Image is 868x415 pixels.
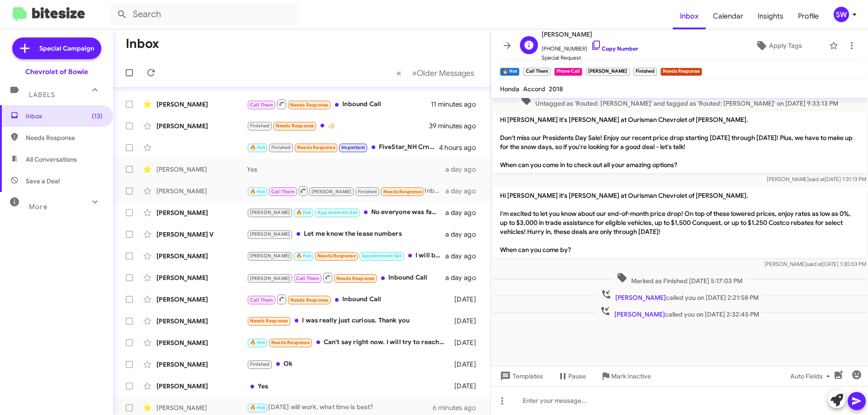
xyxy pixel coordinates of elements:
span: Special Campaign [39,44,94,53]
div: [PERSON_NAME] V [156,230,247,239]
div: [PERSON_NAME] [156,252,247,261]
span: Needs Response [271,340,310,345]
div: Let me know the lease numbers [247,229,445,239]
span: Honda [500,85,519,93]
span: Insights [750,3,791,29]
button: Apply Tags [732,37,825,54]
div: Inbound Call [247,98,431,110]
button: Auto Fields [783,368,841,384]
div: [DATE] [450,338,483,347]
span: [PERSON_NAME] [614,310,665,318]
span: Needs Response [336,275,375,281]
span: Older Messages [417,68,474,78]
span: Finished [271,145,291,150]
p: Hi [PERSON_NAME] it's [PERSON_NAME] at Ourisman Chevrolet of [PERSON_NAME]. I'm excited to let yo... [493,187,866,258]
span: 🔥 Hot [296,253,311,259]
div: 39 minutes ago [429,121,483,131]
nav: Page navigation example [392,64,480,82]
div: 6 minutes ago [433,403,483,412]
span: Needs Response [383,189,422,195]
span: Save a Deal [26,177,60,186]
div: a day ago [445,273,483,282]
div: [PERSON_NAME] [156,338,247,347]
div: [PERSON_NAME] [156,121,247,131]
div: [DATE] [450,360,483,369]
span: (13) [92,112,103,121]
span: said at [809,176,825,182]
span: Needs Response [26,133,103,142]
span: Needs Response [297,145,335,150]
span: Needs Response [317,253,356,259]
div: [PERSON_NAME] [156,317,247,326]
a: Special Campaign [12,37,101,59]
span: 🔥 Hot [250,189,265,195]
div: [PERSON_NAME] [156,208,247,217]
div: 11 minutes ago [431,100,483,109]
div: [DATE] [450,382,483,391]
div: [PERSON_NAME] [156,165,247,174]
div: Inbound Call [247,272,445,283]
small: [PERSON_NAME] [586,68,629,76]
span: Call Them [296,275,320,281]
span: 🔥 Hot [250,145,265,150]
button: Next [406,64,480,82]
span: Labels [29,91,55,99]
div: Inbound Call [247,294,450,305]
div: a day ago [445,252,483,261]
div: Ok [247,359,450,369]
span: 🔥 Hot [250,405,265,410]
span: [PERSON_NAME] [311,189,352,195]
button: Templates [491,368,550,384]
span: [PERSON_NAME] [DATE] 1:30:53 PM [764,261,866,267]
div: a day ago [445,208,483,217]
span: [PERSON_NAME] [250,231,290,237]
div: 4 hours ago [439,143,483,152]
span: Special Request [542,53,638,62]
span: 2018 [549,85,563,93]
span: Auto Fields [790,368,834,384]
span: Finished [250,361,270,367]
div: FiveStar_NH Crn [DATE] $3.72 -0.75 Crn [DATE] $3.69 -0.75 Bns [DATE] $9.79 -3.0 Bns [DATE] $9.74 ... [247,142,439,153]
small: 🔥 Hot [500,68,519,76]
a: Inbox [673,3,706,29]
input: Search [109,4,299,25]
span: All Conversations [26,155,77,164]
div: [PERSON_NAME] [156,273,247,282]
div: [PERSON_NAME] [156,403,247,412]
span: Call Them [271,189,295,195]
div: SW [834,7,849,22]
div: [DATE] will work, what time is best? [247,402,433,413]
span: » [412,67,417,79]
div: Yes [247,382,450,391]
span: Templates [498,368,543,384]
span: Pause [568,368,586,384]
span: Apply Tags [769,37,802,54]
button: Pause [550,368,593,384]
span: [PERSON_NAME] [250,253,290,259]
span: Marked as Finished [DATE] 5:17:03 PM [613,272,746,285]
span: 🔥 Hot [296,210,311,215]
div: I will be there sometime [DATE] to see [PERSON_NAME] [247,251,445,261]
div: Yes [247,165,445,174]
div: a day ago [445,165,483,174]
small: Needs Response [660,68,702,76]
div: a day ago [445,187,483,196]
div: Inbound Call [247,185,445,196]
span: 🔥 Hot [250,340,265,345]
span: Call Them [250,297,274,303]
span: Profile [791,3,826,29]
span: Accord [523,85,545,93]
span: Finished [358,189,377,195]
span: called you on [DATE] 2:32:45 PM [596,306,763,319]
span: Important [341,145,365,150]
span: Appointment Set [317,210,357,215]
span: [PERSON_NAME] [250,275,290,281]
span: Needs Response [290,297,329,303]
div: [DATE] [450,295,483,304]
button: Mark Inactive [593,368,658,384]
div: a day ago [445,230,483,239]
span: [PHONE_NUMBER] [542,40,638,53]
div: Can't say right now. I will try to reach out [DATE] [247,337,450,348]
div: [PERSON_NAME] [156,360,247,369]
